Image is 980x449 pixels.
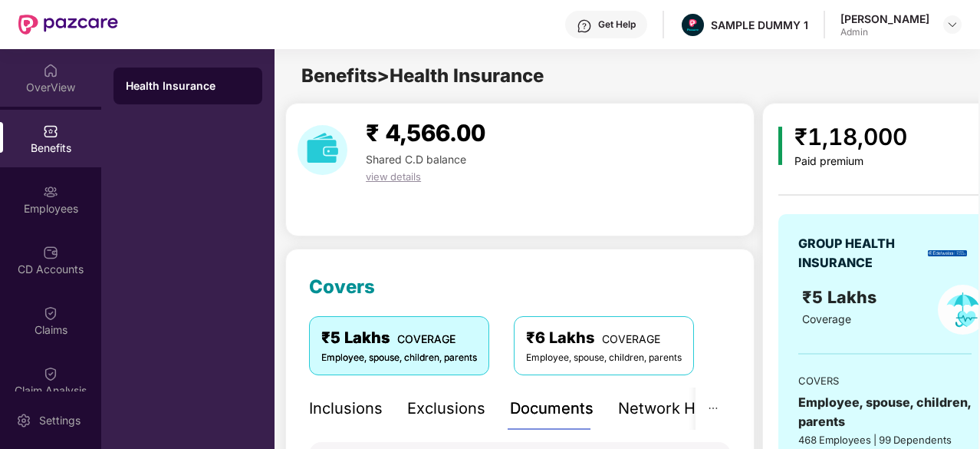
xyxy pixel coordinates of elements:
[802,287,881,307] span: ₹5 Lakhs
[510,397,594,421] div: Documents
[526,326,682,350] div: ₹6 Lakhs
[802,312,851,325] span: Coverage
[309,276,375,298] span: Covers
[840,12,929,26] div: [PERSON_NAME]
[35,413,85,428] div: Settings
[708,403,719,414] span: ellipsis
[366,170,421,183] span: view details
[798,393,972,431] div: Employee, spouse, children, parents
[397,332,455,345] span: COVERAGE
[577,18,592,34] img: svg+xml;base64,PHN2ZyBpZD0iSGVscC0zMngzMiIgeG1sbnM9Imh0dHA6Ly93d3cudzMub3JnLzIwMDAvc3ZnIiB3aWR0aD...
[794,119,907,155] div: ₹1,18,000
[711,18,808,32] div: SAMPLE DUMMY 1
[602,332,660,345] span: COVERAGE
[366,119,485,147] span: ₹ 4,566.00
[618,397,752,421] div: Network Hospitals
[126,78,250,94] div: Health Insurance
[321,326,477,350] div: ₹5 Lakhs
[794,155,907,168] div: Paid premium
[43,184,58,200] img: svg+xml;base64,PHN2ZyBpZD0iRW1wbG95ZWVzIiB4bWxucz0iaHR0cDovL3d3dy53My5vcmcvMjAwMC9zdmciIHdpZHRoPS...
[682,14,704,36] img: Pazcare_Alternative_logo-01-01.png
[43,63,58,78] img: svg+xml;base64,PHN2ZyBpZD0iSG9tZSIgeG1sbnM9Imh0dHA6Ly93d3cudzMub3JnLzIwMDAvc3ZnIiB3aWR0aD0iMjAiIG...
[598,18,636,31] div: Get Help
[301,64,544,87] span: Benefits > Health Insurance
[298,125,347,175] img: download
[16,413,31,428] img: svg+xml;base64,PHN2ZyBpZD0iU2V0dGluZy0yMHgyMCIgeG1sbnM9Imh0dHA6Ly93d3cudzMub3JnLzIwMDAvc3ZnIiB3aW...
[43,124,58,139] img: svg+xml;base64,PHN2ZyBpZD0iQmVuZWZpdHMiIHhtbG5zPSJodHRwOi8vd3d3LnczLm9yZy8yMDAwL3N2ZyIgd2lkdGg9Ij...
[309,397,383,421] div: Inclusions
[946,18,959,31] img: svg+xml;base64,PHN2ZyBpZD0iRHJvcGRvd24tMzJ4MzIiIHhtbG5zPSJodHRwOi8vd3d3LnczLm9yZy8yMDAwL3N2ZyIgd2...
[526,351,682,365] div: Employee, spouse, children, parents
[928,250,967,256] img: insurerLogo
[407,397,485,421] div: Exclusions
[321,351,477,365] div: Employee, spouse, children, parents
[798,234,922,272] div: GROUP HEALTH INSURANCE
[43,366,58,381] img: svg+xml;base64,PHN2ZyBpZD0iQ2xhaW0iIHhtbG5zPSJodHRwOi8vd3d3LnczLm9yZy8yMDAwL3N2ZyIgd2lkdGg9IjIwIi...
[43,305,58,321] img: svg+xml;base64,PHN2ZyBpZD0iQ2xhaW0iIHhtbG5zPSJodHRwOi8vd3d3LnczLm9yZy8yMDAwL3N2ZyIgd2lkdGg9IjIwIi...
[43,245,58,260] img: svg+xml;base64,PHN2ZyBpZD0iQ0RfQWNjb3VudHMiIGRhdGEtbmFtZT0iQ0QgQWNjb3VudHMiIHhtbG5zPSJodHRwOi8vd3...
[798,432,972,447] div: 468 Employees | 99 Dependents
[696,388,731,430] button: ellipsis
[798,373,972,388] div: COVERS
[18,15,118,35] img: New Pazcare Logo
[366,153,466,166] span: Shared C.D balance
[840,26,929,38] div: Admin
[778,127,782,165] img: icon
